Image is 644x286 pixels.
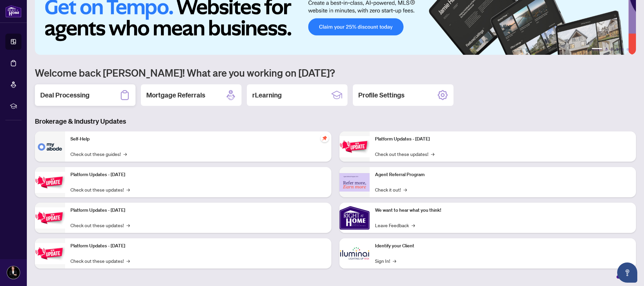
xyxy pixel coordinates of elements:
a: Check out these guides!→ [70,150,127,158]
span: → [126,221,130,229]
img: logo [5,5,21,17]
a: Check out these updates!→ [70,257,130,264]
img: Platform Updates - September 16, 2025 [35,172,65,193]
h2: Profile Settings [358,90,405,100]
span: → [412,221,415,229]
img: Identify your Client [339,238,370,269]
span: pushpin [321,134,329,142]
h3: Brokerage & Industry Updates [35,117,636,126]
a: Check out these updates!→ [70,186,130,193]
h1: Welcome back [PERSON_NAME]! What are you working on [DATE]? [35,66,636,79]
img: Platform Updates - July 8, 2025 [35,243,65,264]
img: Profile Icon [7,266,20,279]
p: We want to hear what you think! [375,207,631,214]
button: 4 [616,48,619,51]
p: Self-Help [70,135,326,143]
p: Platform Updates - [DATE] [70,242,326,250]
p: Platform Updates - [DATE] [70,171,326,178]
a: Leave Feedback→ [375,221,415,229]
button: 3 [610,48,613,51]
button: 2 [605,48,608,51]
a: Check out these updates!→ [70,221,130,229]
span: → [126,257,130,264]
h2: rLearning [252,90,282,100]
p: Platform Updates - [DATE] [70,207,326,214]
span: → [126,186,130,193]
span: → [123,150,127,158]
span: → [404,186,407,193]
button: 6 [627,48,629,51]
button: 1 [592,48,602,51]
img: Agent Referral Program [339,173,370,192]
span: → [431,150,434,158]
p: Agent Referral Program [375,171,631,178]
a: Check it out!→ [375,186,407,193]
span: → [393,257,396,264]
a: Check out these updates!→ [375,150,434,158]
h2: Deal Processing [40,90,90,100]
img: Self-Help [35,131,65,162]
a: Sign In!→ [375,257,396,264]
p: Platform Updates - [DATE] [375,135,631,143]
h2: Mortgage Referrals [146,90,205,100]
p: Identify your Client [375,242,631,250]
img: Platform Updates - June 23, 2025 [339,136,370,157]
img: Platform Updates - July 21, 2025 [35,207,65,229]
img: We want to hear what you think! [339,203,370,233]
button: Open asap [617,262,637,283]
button: 5 [621,48,624,51]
